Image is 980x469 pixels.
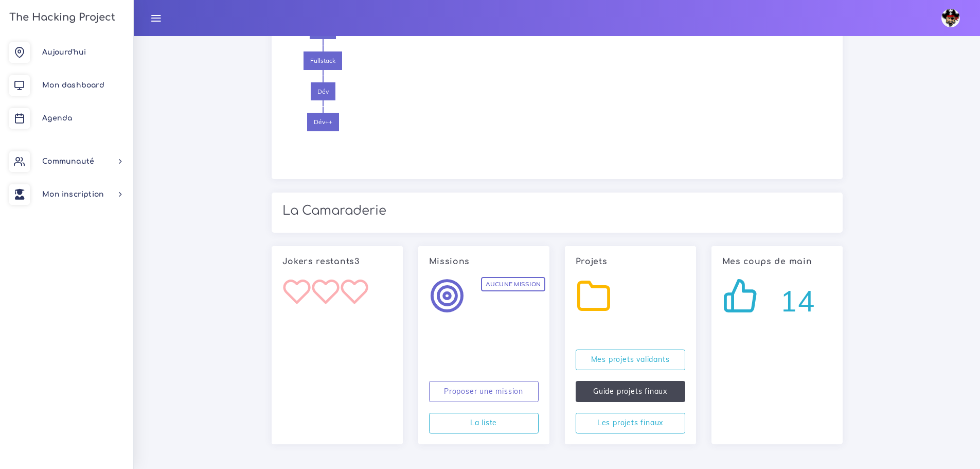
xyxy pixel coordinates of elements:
[310,21,336,39] span: Intro
[481,277,545,291] span: Aucune mission
[576,381,685,402] a: Guide projets finaux
[42,48,86,56] span: Aujourd'hui
[304,51,342,70] span: Fullstack
[42,114,72,122] span: Agenda
[576,257,685,267] h6: Projets
[311,82,335,101] span: Dév
[42,81,104,89] span: Mon dashboard
[722,257,832,267] h6: Mes coups de main
[429,413,539,434] a: La liste
[429,381,539,402] a: Proposer une mission
[307,113,339,131] span: Dév++
[42,158,94,165] span: Communauté
[576,413,685,434] a: Les projets finaux
[282,203,832,218] h2: La Camaraderie
[941,9,960,27] img: avatar
[6,12,115,23] h3: The Hacking Project
[780,280,815,322] span: 14
[282,257,392,267] h6: Jokers restants
[429,257,539,267] h6: Missions
[42,190,104,198] span: Mon inscription
[354,257,360,266] span: 3
[576,350,685,371] a: Mes projets validants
